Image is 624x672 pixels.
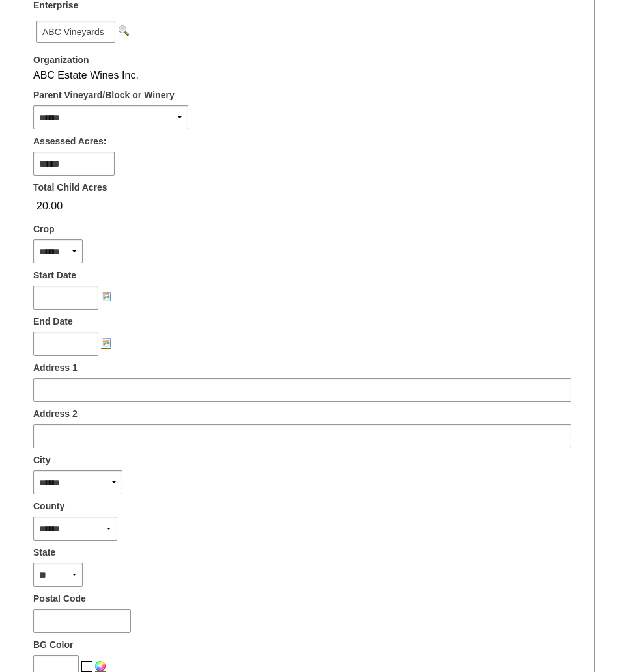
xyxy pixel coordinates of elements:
[101,291,111,302] img: Choose a date
[33,500,64,513] span: County
[33,135,106,148] span: Assessed Acres:
[33,407,78,421] span: Address 2
[101,338,111,348] img: Choose a date
[33,315,73,329] span: End Date
[33,361,78,375] span: Address 1
[36,21,115,43] span: ABC Vineyards
[33,53,89,67] span: Organization
[33,546,55,559] span: State
[33,181,107,195] span: Total Child Acres
[95,661,106,671] img: Choose a color
[33,269,76,282] span: Start Date
[33,592,86,606] span: Postal Code
[79,665,81,667] img: spacer.gif
[33,222,55,236] span: Crop
[33,453,50,467] span: City
[33,88,175,102] span: Parent Vineyard/Block or Winery
[33,70,139,81] span: ABC Estate Wines Inc.
[33,195,66,217] span: 20.00
[92,665,95,667] img: spacer.gif
[33,638,73,652] span: BG Color
[81,661,92,672] img: spacer.gif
